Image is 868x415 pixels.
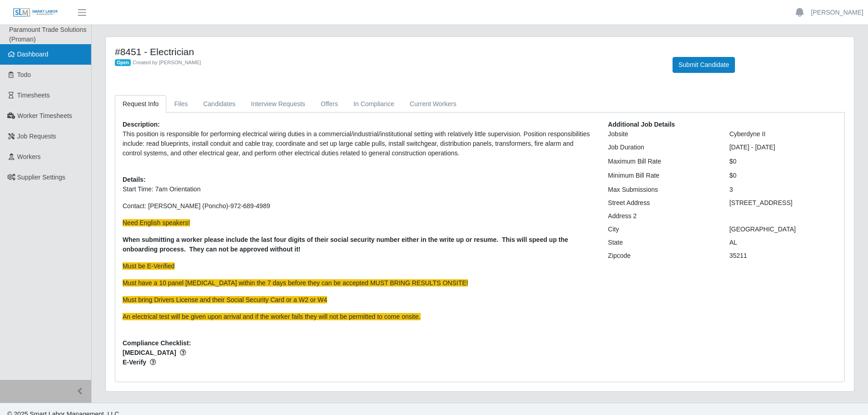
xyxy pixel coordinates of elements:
span: Worker Timesheets [17,112,72,119]
span: Must have a 10 panel [MEDICAL_DATA] within the 7 days before they can be accepted MUST BRING RESU... [123,279,468,287]
a: Interview Requests [243,95,313,113]
div: Job Duration [601,143,722,152]
div: [STREET_ADDRESS] [723,198,844,208]
span: Supplier Settings [17,174,66,181]
div: AL [723,238,844,247]
div: Maximum Bill Rate [601,157,722,166]
img: SLM Logo [13,8,58,18]
span: Paramount Trade Solutions (Proman) [9,26,87,43]
span: Need English speakers! [123,219,190,226]
strong: When submitting a worker please include the last four digits of their social security number eith... [123,236,568,253]
b: Additional Job Details [608,121,675,128]
a: In Compliance [346,95,402,113]
span: Must be E-Verified [123,262,175,270]
p: This position is responsible for performing electrical wiring duties in a commercial/industrial/i... [123,129,594,158]
div: 35211 [723,251,844,261]
a: Request Info [115,95,166,113]
div: [DATE] - [DATE] [723,143,844,152]
div: State [601,238,722,247]
div: Cyberdyne II [723,129,844,139]
a: Current Workers [402,95,464,113]
span: Dashboard [17,51,49,58]
a: Files [166,95,195,113]
a: Offers [313,95,346,113]
span: Open [115,59,131,67]
span: Created by [PERSON_NAME] [133,60,201,65]
div: Max Submissions [601,185,722,195]
span: Job Requests [17,133,56,140]
span: Timesheets [17,92,50,99]
div: Street Address [601,198,722,208]
span: [MEDICAL_DATA] [123,348,594,358]
span: Workers [17,153,41,160]
span: Must bring Drivers License and their Social Security Card or a W2 or W4 [123,296,327,303]
div: City [601,225,722,234]
b: Compliance Checklist: [123,339,191,347]
p: Contact: [PERSON_NAME] (Poncho)-972-689-4989 [123,201,594,211]
h4: #8451 - Electrician [115,46,659,57]
button: Submit Candidate [673,57,735,73]
b: Details: [123,176,146,183]
a: [PERSON_NAME] [811,8,863,17]
div: Minimum Bill Rate [601,171,722,180]
span: E-Verify [123,358,594,367]
div: [GEOGRAPHIC_DATA] [723,225,844,234]
div: Jobsite [601,129,722,139]
div: Zipcode [601,251,722,261]
a: Candidates [195,95,243,113]
p: Start Time: 7am Orientation [123,184,594,194]
span: An electrical test will be given upon arrival and if the worker fails they will not be permitted ... [123,313,421,320]
div: 3 [723,185,844,195]
span: Todo [17,71,31,78]
div: $0 [723,171,844,180]
b: Description: [123,121,160,128]
div: Address 2 [601,211,722,221]
div: $0 [723,157,844,166]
